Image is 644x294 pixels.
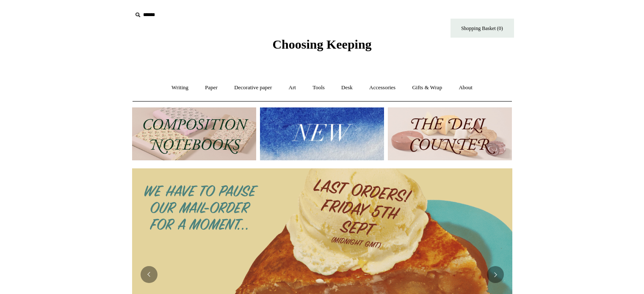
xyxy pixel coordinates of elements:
[197,77,225,99] a: Paper
[260,107,384,160] img: New.jpg__PID:f73bdf93-380a-4a35-bcfe-7823039498e1
[281,77,304,99] a: Art
[404,77,450,99] a: Gifts & Wrap
[487,266,504,283] button: Next
[305,77,332,99] a: Tools
[164,77,196,99] a: Writing
[132,107,256,160] img: 202302 Composition ledgers.jpg__PID:69722ee6-fa44-49dd-a067-31375e5d54ec
[451,19,514,38] a: Shopping Basket (0)
[334,77,360,99] a: Desk
[141,266,158,283] button: Previous
[272,44,371,50] a: Choosing Keeping
[227,77,279,99] a: Decorative paper
[388,107,512,160] img: The Deli Counter
[362,77,403,99] a: Accessories
[451,77,480,99] a: About
[272,37,371,51] span: Choosing Keeping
